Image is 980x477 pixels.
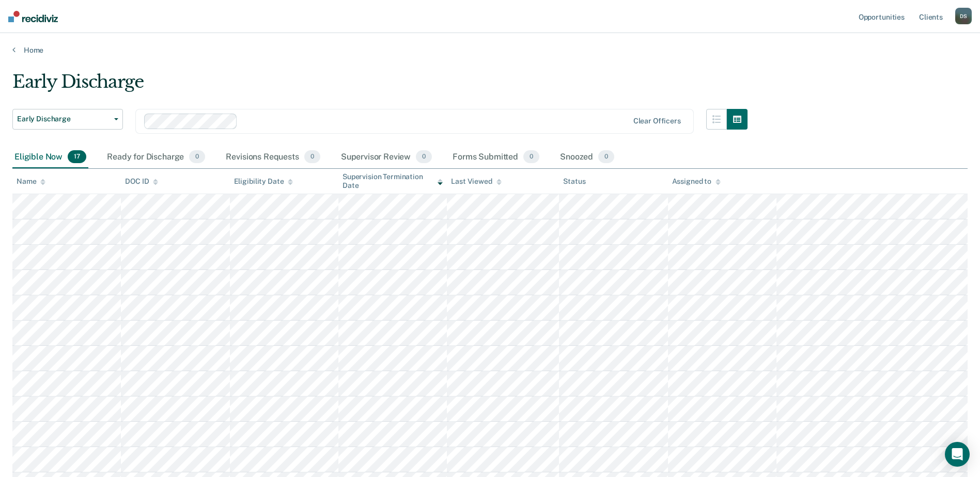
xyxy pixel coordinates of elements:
span: 0 [523,150,539,164]
button: Early Discharge [12,109,123,130]
div: Ready for Discharge0 [105,146,207,169]
div: Forms Submitted0 [450,146,541,169]
div: Eligibility Date [234,177,293,186]
span: 0 [304,150,320,164]
div: Revisions Requests0 [224,146,322,169]
span: 17 [68,150,86,164]
button: DS [955,8,972,24]
div: Supervisor Review0 [339,146,434,169]
a: Home [12,45,968,55]
div: Clear officers [633,117,681,125]
div: D S [955,8,972,24]
div: Status [563,177,585,186]
div: Last Viewed [451,177,501,186]
div: Supervision Termination Date [343,172,443,190]
div: Name [17,177,45,186]
div: Snoozed0 [558,146,616,169]
div: Open Intercom Messenger [945,442,970,467]
span: 0 [598,150,614,164]
div: Assigned to [672,177,721,186]
span: Early Discharge [17,115,110,123]
span: 0 [416,150,432,164]
img: Recidiviz [8,11,58,22]
div: DOC ID [125,177,158,186]
div: Eligible Now17 [12,146,88,169]
span: 0 [189,150,205,164]
div: Early Discharge [12,71,748,101]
